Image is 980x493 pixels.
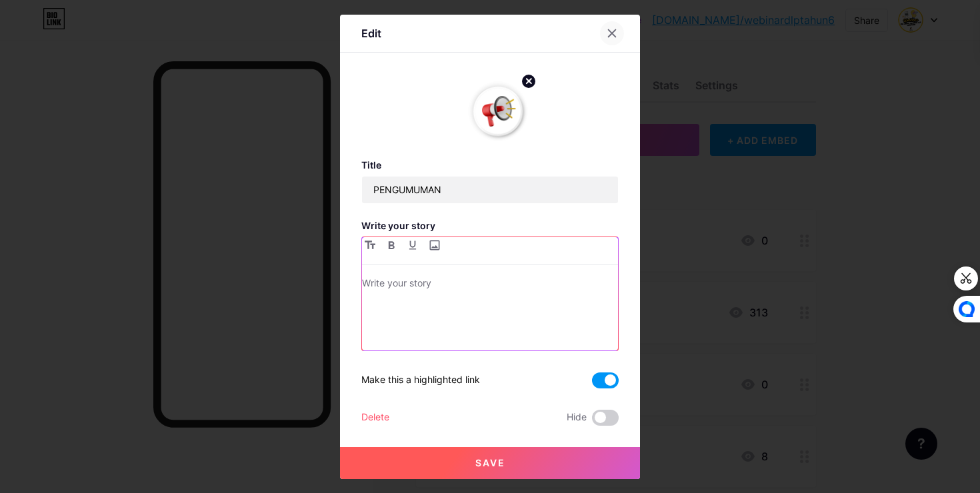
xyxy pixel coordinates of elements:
h3: Write your story [361,220,619,231]
button: Save [340,447,640,479]
h3: Title [361,159,619,171]
div: Make this a highlighted link [361,372,480,388]
div: Edit [361,25,381,41]
span: Hide [567,410,587,426]
input: Title [362,177,618,203]
img: link_thumbnail [466,79,530,143]
div: Delete [361,410,389,426]
span: Save [475,457,505,468]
